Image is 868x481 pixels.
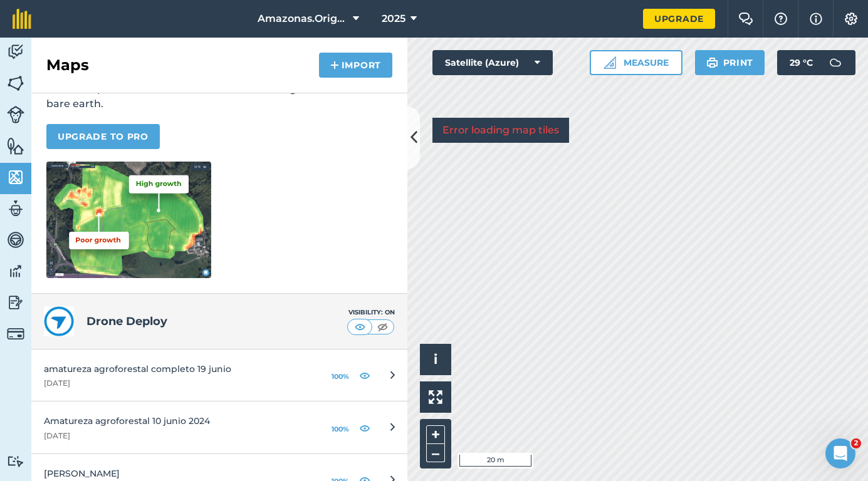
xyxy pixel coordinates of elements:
[258,11,348,26] span: Amazonas.Origen
[7,293,24,312] img: svg+xml;base64,PD94bWwgdmVyc2lvbj0iMS4wIiBlbmNvZGluZz0idXRmLTgiPz4KPCEtLSBHZW5lcmF0b3I6IEFkb2JlIE...
[7,455,24,467] img: svg+xml;base64,PD94bWwgdmVyc2lvbj0iMS4wIiBlbmNvZGluZz0idXRmLTgiPz4KPCEtLSBHZW5lcmF0b3I6IEFkb2JlIE...
[442,123,559,138] p: Error loading map tiles
[7,137,24,155] img: svg+xml;base64,PHN2ZyB4bWxucz0iaHR0cDovL3d3dy53My5vcmcvMjAwMC9zdmciIHdpZHRoPSI1NiIgaGVpZ2h0PSI2MC...
[382,11,405,26] span: 2025
[31,401,407,453] a: Amatureza agroforestal 10 junio 2024[DATE]100%
[426,425,445,444] button: +
[426,444,445,462] button: –
[13,9,31,29] img: fieldmargin Logo
[375,321,390,333] img: svg+xml;base64,PHN2ZyB4bWxucz0iaHR0cDovL3d3dy53My5vcmcvMjAwMC9zdmciIHdpZHRoPSI1MCIgaGVpZ2h0PSI0MC...
[432,50,553,75] button: Satellite (Azure)
[851,438,861,448] span: 2
[7,230,24,249] img: svg+xml;base64,PD94bWwgdmVyc2lvbj0iMS4wIiBlbmNvZGluZz0idXRmLTgiPz4KPCEtLSBHZW5lcmF0b3I6IEFkb2JlIE...
[825,438,855,468] iframe: Intercom live chat
[844,13,859,25] img: A cog icon
[810,11,822,26] img: svg+xml;base64,PHN2ZyB4bWxucz0iaHR0cDovL3d3dy53My5vcmcvMjAwMC9zdmciIHdpZHRoPSIxNyIgaGVpZ2h0PSIxNy...
[823,50,848,75] img: svg+xml;base64,PD94bWwgdmVyc2lvbj0iMS4wIiBlbmNvZGluZz0idXRmLTgiPz4KPCEtLSBHZW5lcmF0b3I6IEFkb2JlIE...
[7,199,24,218] img: svg+xml;base64,PD94bWwgdmVyc2lvbj0iMS4wIiBlbmNvZGluZz0idXRmLTgiPz4KPCEtLSBHZW5lcmF0b3I6IEFkb2JlIE...
[44,414,309,428] div: Amatureza agroforestal 10 junio 2024
[330,58,339,73] img: svg+xml;base64,PHN2ZyB4bWxucz0iaHR0cDovL3d3dy53My5vcmcvMjAwMC9zdmciIHdpZHRoPSIxNCIgaGVpZ2h0PSIyNC...
[359,420,370,435] img: svg+xml;base64,PHN2ZyB4bWxucz0iaHR0cDovL3d3dy53My5vcmcvMjAwMC9zdmciIHdpZHRoPSIxOCIgaGVpZ2h0PSIyNC...
[44,378,309,388] div: [DATE]
[329,368,352,383] button: 100%
[777,50,855,75] button: 29 °C
[44,306,74,336] img: logo
[7,43,24,61] img: svg+xml;base64,PD94bWwgdmVyc2lvbj0iMS4wIiBlbmNvZGluZz0idXRmLTgiPz4KPCEtLSBHZW5lcmF0b3I6IEFkb2JlIE...
[44,362,309,376] div: amatureza agroforestal completo 19 junio
[790,50,813,75] span: 29 ° C
[44,467,309,480] div: [PERSON_NAME]
[329,420,352,435] button: 100%
[46,55,89,75] h2: Maps
[46,124,160,149] a: Upgrade to Pro
[738,13,753,25] img: Two speech bubbles overlapping with the left bubble in the forefront
[359,368,370,383] img: svg+xml;base64,PHN2ZyB4bWxucz0iaHR0cDovL3d3dy53My5vcmcvMjAwMC9zdmciIHdpZHRoPSIxOCIgaGVpZ2h0PSIyNC...
[352,321,368,333] img: svg+xml;base64,PHN2ZyB4bWxucz0iaHR0cDovL3d3dy53My5vcmcvMjAwMC9zdmciIHdpZHRoPSI1MCIgaGVpZ2h0PSI0MC...
[604,56,616,69] img: Ruler icon
[420,344,451,375] button: i
[7,106,24,123] img: svg+xml;base64,PD94bWwgdmVyc2lvbj0iMS4wIiBlbmNvZGluZz0idXRmLTgiPz4KPCEtLSBHZW5lcmF0b3I6IEFkb2JlIE...
[706,55,718,70] img: svg+xml;base64,PHN2ZyB4bWxucz0iaHR0cDovL3d3dy53My5vcmcvMjAwMC9zdmciIHdpZHRoPSIxOSIgaGVpZ2h0PSIyNC...
[695,50,765,75] button: Print
[773,13,788,25] img: A question mark icon
[86,313,347,330] h4: Drone Deploy
[31,349,407,401] a: amatureza agroforestal completo 19 junio[DATE]100%
[434,351,437,367] span: i
[643,9,715,29] a: Upgrade
[319,53,392,78] button: Import
[44,431,309,441] div: [DATE]
[590,50,682,75] button: Measure
[7,168,24,187] img: svg+xml;base64,PHN2ZyB4bWxucz0iaHR0cDovL3d3dy53My5vcmcvMjAwMC9zdmciIHdpZHRoPSI1NiIgaGVpZ2h0PSI2MC...
[429,390,442,404] img: Four arrows, one pointing top left, one top right, one bottom right and the last bottom left
[7,74,24,93] img: svg+xml;base64,PHN2ZyB4bWxucz0iaHR0cDovL3d3dy53My5vcmcvMjAwMC9zdmciIHdpZHRoPSI1NiIgaGVpZ2h0PSI2MC...
[7,262,24,281] img: svg+xml;base64,PD94bWwgdmVyc2lvbj0iMS4wIiBlbmNvZGluZz0idXRmLTgiPz4KPCEtLSBHZW5lcmF0b3I6IEFkb2JlIE...
[7,325,24,343] img: svg+xml;base64,PD94bWwgdmVyc2lvbj0iMS4wIiBlbmNvZGluZz0idXRmLTgiPz4KPCEtLSBHZW5lcmF0b3I6IEFkb2JlIE...
[347,308,395,318] div: Visibility: On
